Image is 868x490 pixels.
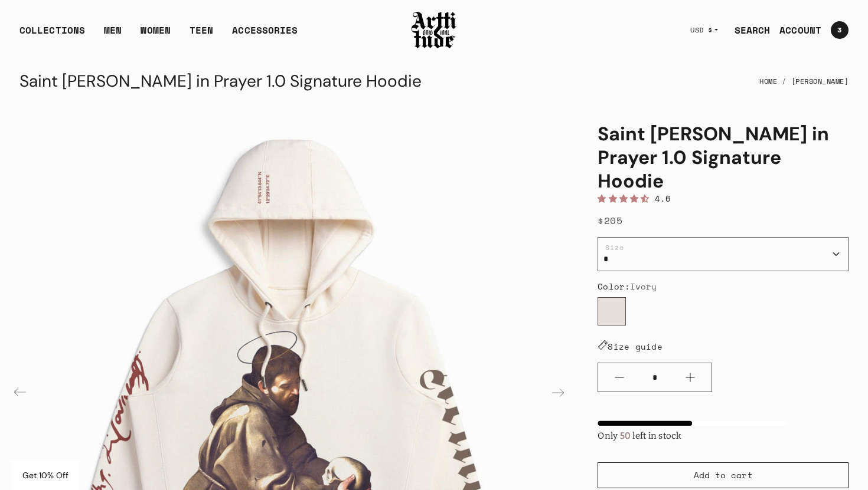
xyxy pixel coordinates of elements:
[141,23,171,47] a: WOMEN
[759,68,777,94] a: Home
[694,469,753,481] span: Add to cart
[837,27,841,34] span: 3
[655,192,671,205] span: 4.6
[598,192,655,205] span: 4.60 stars
[598,340,663,353] a: Size guide
[598,281,849,292] div: Color:
[598,297,626,325] label: Ivory
[821,17,849,44] a: Open cart
[725,18,771,42] a: SEARCH
[683,17,725,43] button: USD $
[104,23,122,47] a: MEN
[598,462,849,488] button: Add to cart
[641,367,669,389] input: Quantity
[791,68,849,94] a: [PERSON_NAME]
[544,379,572,407] div: Next slide
[690,25,713,35] span: USD $
[6,379,34,407] div: Previous slide
[190,23,213,47] a: TEEN
[618,430,632,441] span: 50
[10,23,307,47] ul: Main navigation
[598,363,641,392] button: Minus
[669,363,712,392] button: Plus
[232,23,298,47] div: ACCESSORIES
[19,23,85,47] div: COLLECTIONS
[598,426,787,443] div: Only left in stock
[598,122,849,193] h1: Saint [PERSON_NAME] in Prayer 1.0 Signature Hoodie
[770,18,821,42] a: ACCOUNT
[630,280,657,292] span: Ivory
[410,10,458,50] img: Arttitude
[12,461,79,490] div: Get 10% Off
[22,470,68,481] span: Get 10% Off
[19,67,422,96] div: Saint [PERSON_NAME] in Prayer 1.0 Signature Hoodie
[598,213,622,228] span: $205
